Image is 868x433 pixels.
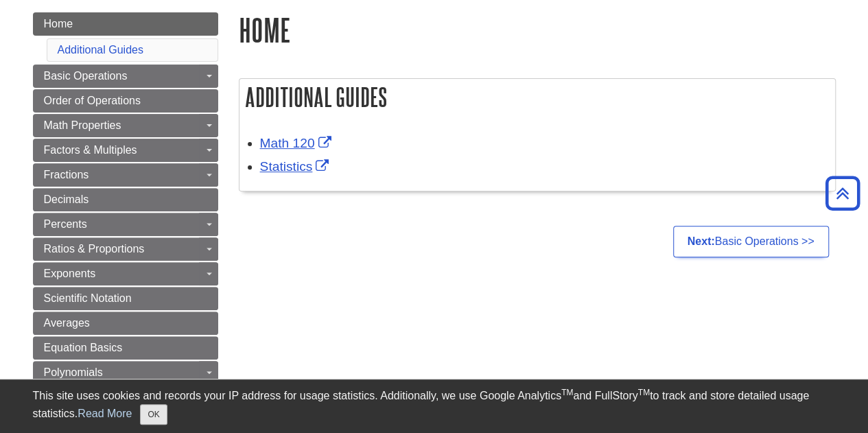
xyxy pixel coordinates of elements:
[44,268,96,279] span: Exponents
[44,317,90,329] span: Averages
[44,243,145,255] span: Ratios & Proportions
[33,89,218,113] a: Order of Operations
[33,12,218,36] a: Home
[260,159,333,174] a: Link opens in new window
[638,388,650,397] sup: TM
[688,235,715,247] strong: Next:
[58,44,143,56] a: Additional Guides
[33,163,218,187] a: Fractions
[33,287,218,310] a: Scientific Notation
[33,114,218,137] a: Math Properties
[239,79,835,115] h2: Additional Guides
[561,388,573,397] sup: TM
[44,292,132,304] span: Scientific Notation
[33,188,218,211] a: Decimals
[33,65,218,88] a: Basic Operations
[44,194,89,205] span: Decimals
[33,388,836,425] div: This site uses cookies and records your IP address for usage statistics. Additionally, we use Goo...
[33,237,218,261] a: Ratios & Proportions
[44,144,137,156] span: Factors & Multiples
[260,136,335,150] a: Link opens in new window
[33,336,218,360] a: Equation Basics
[44,169,89,180] span: Fractions
[44,95,141,106] span: Order of Operations
[33,361,218,384] a: Polynomials
[821,184,865,202] a: Back to Top
[33,139,218,162] a: Factors & Multiples
[44,218,87,230] span: Percents
[44,18,73,30] span: Home
[33,262,218,285] a: Exponents
[44,70,128,82] span: Basic Operations
[33,312,218,335] a: Averages
[673,226,829,257] a: Next:Basic Operations >>
[44,342,123,353] span: Equation Basics
[33,213,218,236] a: Percents
[78,408,132,419] a: Read More
[44,366,103,378] span: Polynomials
[140,404,167,425] button: Close
[44,119,121,131] span: Math Properties
[239,12,836,47] h1: Home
